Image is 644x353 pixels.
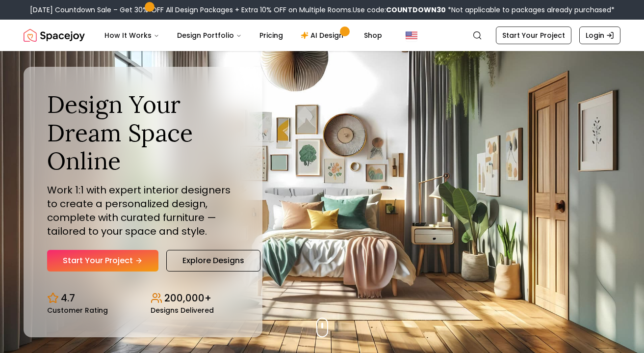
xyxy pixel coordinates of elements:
[166,250,260,272] a: Explore Designs
[24,20,620,51] nav: Global
[30,5,615,15] div: [DATE] Countdown Sale – Get 30% OFF All Design Packages + Extra 10% OFF on Multiple Rooms.
[356,26,390,45] a: Shop
[293,26,354,45] a: AI Design
[24,26,85,45] img: Spacejoy Logo
[61,291,75,305] p: 4.7
[24,26,85,45] a: Spacejoy
[446,5,615,15] span: *Not applicable to packages already purchased*
[47,250,158,272] a: Start Your Project
[579,27,620,44] a: Login
[353,5,446,15] span: Use code:
[406,29,417,41] img: United States
[169,26,250,45] button: Design Portfolio
[97,26,390,45] nav: Main
[386,5,446,15] b: COUNTDOWN30
[164,291,211,305] p: 200,000+
[496,27,571,44] a: Start Your Project
[47,90,239,175] h1: Design Your Dream Space Online
[47,183,239,238] p: Work 1:1 with expert interior designers to create a personalized design, complete with curated fu...
[151,307,214,314] small: Designs Delivered
[97,26,167,45] button: How It Works
[47,283,239,314] div: Design stats
[47,307,108,314] small: Customer Rating
[252,26,291,45] a: Pricing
